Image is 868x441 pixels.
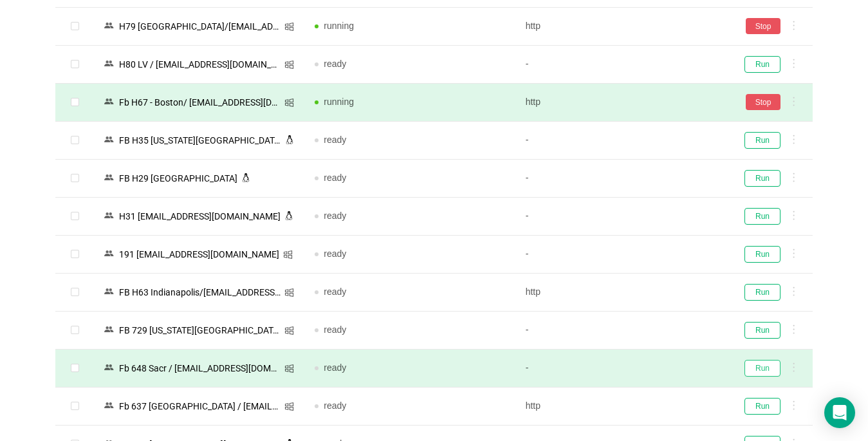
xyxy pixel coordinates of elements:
button: Run [744,322,780,339]
div: Fb 637 [GEOGRAPHIC_DATA] / [EMAIL_ADDRESS][DOMAIN_NAME] [115,398,284,415]
div: Н31 [EMAIL_ADDRESS][DOMAIN_NAME] [115,208,284,225]
span: ready [324,400,346,411]
i: icon: windows [284,98,294,108]
span: running [324,97,354,107]
i: icon: windows [284,402,294,411]
span: ready [324,249,346,259]
button: Run [744,208,780,225]
div: FB Н35 [US_STATE][GEOGRAPHIC_DATA][EMAIL_ADDRESS][DOMAIN_NAME] [115,132,285,149]
span: ready [324,324,346,335]
i: icon: windows [284,326,294,335]
button: Stop [746,18,780,34]
button: Run [744,284,780,301]
button: Run [744,132,780,149]
button: Run [744,246,780,263]
span: ready [324,59,346,69]
div: 191 [EMAIL_ADDRESS][DOMAIN_NAME] [115,246,283,263]
td: - [515,160,726,198]
div: FB 729 [US_STATE][GEOGRAPHIC_DATA]/ [EMAIL_ADDRESS][DOMAIN_NAME] [115,322,284,339]
div: H80 LV / [EMAIL_ADDRESS][DOMAIN_NAME] [1] [115,56,284,73]
i: icon: windows [284,22,294,32]
td: - [515,122,726,160]
div: Fb Н67 - Boston/ [EMAIL_ADDRESS][DOMAIN_NAME] [1] [115,94,284,111]
button: Run [744,56,780,73]
button: Run [744,360,780,377]
div: Fb 648 Sacr / [EMAIL_ADDRESS][DOMAIN_NAME] [115,360,284,377]
td: http [515,8,726,46]
i: icon: windows [283,250,293,259]
td: - [515,350,726,388]
span: ready [324,173,346,183]
span: running [324,21,354,31]
i: icon: windows [284,288,294,297]
span: ready [324,362,346,373]
td: - [515,236,726,274]
i: icon: windows [284,60,294,70]
button: Run [744,170,780,187]
i: icon: windows [284,364,294,373]
div: H79 [GEOGRAPHIC_DATA]/[EMAIL_ADDRESS][DOMAIN_NAME] [1] [115,18,284,35]
span: ready [324,286,346,297]
td: http [515,274,726,312]
td: - [515,46,726,84]
td: - [515,312,726,350]
div: Open Intercom Messenger [824,397,855,428]
div: FB Н63 Indianapolis/[EMAIL_ADDRESS][DOMAIN_NAME] [1] [115,284,284,301]
td: http [515,388,726,426]
button: Stop [746,94,780,110]
span: ready [324,211,346,221]
td: http [515,84,726,122]
button: Run [744,398,780,415]
span: ready [324,135,346,145]
div: FB H29 [GEOGRAPHIC_DATA] [115,170,241,187]
td: - [515,198,726,236]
